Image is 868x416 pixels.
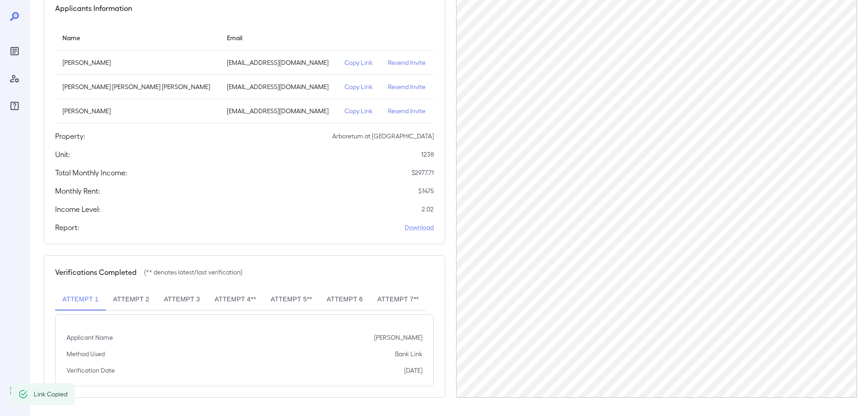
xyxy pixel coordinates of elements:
button: Attempt 7** [370,289,426,311]
p: [EMAIL_ADDRESS][DOMAIN_NAME] [227,82,330,91]
h5: Monthly Rent: [55,185,100,196]
button: Attempt 1 [55,289,106,311]
p: [EMAIL_ADDRESS][DOMAIN_NAME] [227,58,330,67]
button: Attempt 3 [157,289,207,311]
p: Resend Invite [388,58,426,67]
p: Resend Invite [388,106,426,116]
table: simple table [55,25,434,123]
h5: Total Monthly Income: [55,167,127,178]
p: [PERSON_NAME] [374,333,422,342]
p: Arboretum at [GEOGRAPHIC_DATA] [332,132,434,141]
h5: Verifications Completed [55,267,137,278]
p: $ 2977.71 [411,168,434,177]
th: Email [220,25,337,51]
button: Attempt 5** [263,289,319,311]
p: Resend Invite [388,82,426,91]
p: 1238 [421,150,434,159]
p: Applicant Name [67,333,113,342]
button: Attempt 6 [319,289,370,311]
p: Method Used [67,349,105,358]
div: Reports [7,44,22,58]
p: Verification Date [67,366,115,375]
p: [PERSON_NAME] [62,106,212,116]
h5: Report: [55,222,79,233]
p: $ 1475 [418,186,434,195]
p: Bank Link [395,349,422,358]
p: Copy Link [344,82,373,91]
div: Manage Users [7,71,22,86]
p: (** denotes latest/last verification) [144,268,242,277]
div: Link Copied [34,386,67,402]
a: Download [405,223,434,232]
p: [EMAIL_ADDRESS][DOMAIN_NAME] [227,106,330,116]
button: Attempt 2 [106,289,156,311]
button: Attempt 4** [207,289,263,311]
p: [PERSON_NAME] [PERSON_NAME] [PERSON_NAME] [62,82,212,91]
div: FAQ [7,99,22,113]
h5: Applicants Information [55,3,132,14]
p: Copy Link [344,106,373,116]
th: Name [55,25,220,51]
h5: Income Level: [55,204,100,215]
p: Copy Link [344,58,373,67]
h5: Unit: [55,149,70,160]
p: 2.02 [421,205,434,214]
h5: Property: [55,131,85,142]
div: Log Out [7,383,22,398]
p: [DATE] [404,366,422,375]
p: [PERSON_NAME] [62,58,212,67]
